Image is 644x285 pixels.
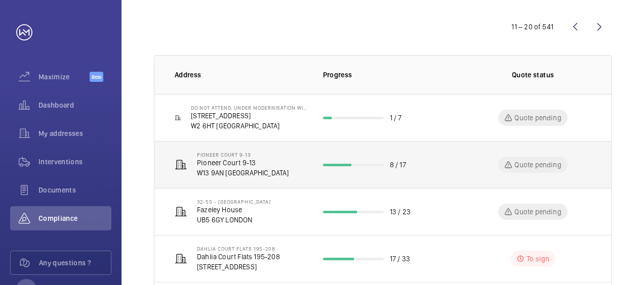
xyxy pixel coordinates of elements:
[514,113,561,123] p: Quote pending
[191,111,307,121] p: [STREET_ADDRESS]
[175,70,307,80] p: Address
[512,70,554,80] p: Quote status
[514,160,561,170] p: Quote pending
[38,185,111,195] span: Documents
[197,199,271,205] p: 32-55 - [GEOGRAPHIC_DATA]
[390,207,411,217] p: 13 / 23
[390,113,402,123] p: 1 / 7
[197,152,289,158] p: Pioneer Court 9-13
[197,252,280,262] p: Dahlia Court Flats 195-208
[323,70,459,80] p: Progress
[90,72,103,82] span: Beta
[38,213,111,223] span: Compliance
[527,254,549,264] p: To sign
[191,121,307,131] p: W2 6HT [GEOGRAPHIC_DATA]
[191,105,307,111] p: DO NOT ATTEND, UNDER MODERNISATION WITH ANOTHER COMPANY - [STREET_ADDRESS]
[197,246,280,252] p: Dahlia Court Flats 195-208
[38,128,111,138] span: My addresses
[511,22,553,32] div: 11 – 20 of 541
[39,258,111,268] span: Any questions ?
[38,157,111,167] span: Interventions
[197,158,289,168] p: Pioneer Court 9-13
[197,262,280,272] p: [STREET_ADDRESS]
[197,215,271,225] p: UB5 6GY LONDON
[38,72,90,82] span: Maximize
[390,160,406,170] p: 8 / 17
[514,207,561,217] p: Quote pending
[38,100,111,110] span: Dashboard
[197,205,271,215] p: Fazeley House
[197,168,289,178] p: W13 9AN [GEOGRAPHIC_DATA]
[390,254,410,264] p: 17 / 33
